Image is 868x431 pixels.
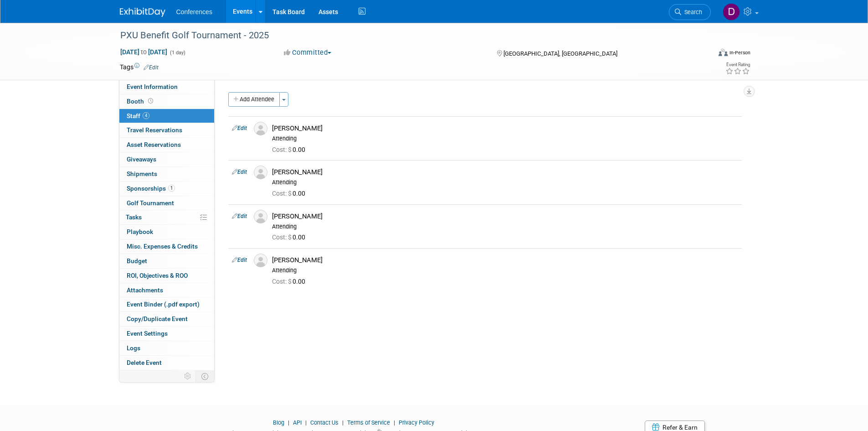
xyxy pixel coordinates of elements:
span: Travel Reservations [127,126,182,134]
a: Booth [119,94,214,109]
span: 1 [168,185,175,192]
a: Shipments [119,167,214,181]
img: Associate-Profile-5.png [254,166,267,179]
div: [PERSON_NAME] [272,168,738,177]
a: Event Binder (.pdf export) [119,297,214,312]
img: Format-Inperson.png [719,49,728,56]
span: Event Settings [127,330,168,337]
button: Committed [281,48,335,57]
span: Shipments [127,170,157,177]
span: 4 [143,112,149,119]
span: 0.00 [272,146,309,153]
span: Search [681,9,702,16]
a: Search [669,4,711,20]
div: [PERSON_NAME] [272,212,738,221]
img: Diane Arabia [723,3,740,21]
span: (1 day) [169,50,185,56]
a: Blog [273,419,284,426]
a: Contact Us [310,419,339,426]
div: Attending [272,135,738,142]
img: ExhibitDay [120,8,165,17]
span: | [286,419,292,426]
td: Tags [120,62,159,72]
a: ROI, Objectives & ROO [119,269,214,283]
div: PXU Benefit Golf Tournament - 2025 [117,27,697,44]
div: [PERSON_NAME] [272,256,738,265]
span: 0.00 [272,234,309,241]
a: API [293,419,302,426]
a: Edit [232,169,247,175]
a: Terms of Service [347,419,390,426]
div: In-Person [729,49,750,56]
a: Misc. Expenses & Credits [119,239,214,254]
span: Cost: $ [272,146,293,153]
span: 0.00 [272,278,309,285]
span: [DATE] [DATE] [120,48,168,56]
span: Playbook [127,228,153,235]
button: Add Attendee [228,92,280,107]
div: Event Rating [725,62,750,67]
a: Event Information [119,80,214,94]
span: Staff [127,112,149,119]
a: Logs [119,341,214,355]
span: Cost: $ [272,234,293,241]
span: Golf Tournament [127,199,174,207]
div: [PERSON_NAME] [272,124,738,133]
span: to [139,48,148,56]
span: Attachments [127,286,163,294]
a: Edit [232,213,247,219]
a: Event Settings [119,327,214,341]
span: Asset Reservations [127,141,181,148]
div: Attending [272,267,738,274]
span: Booth [127,98,155,105]
span: | [340,419,346,426]
td: Personalize Event Tab Strip [180,370,196,382]
a: Travel Reservations [119,123,214,137]
span: Cost: $ [272,278,293,285]
td: Toggle Event Tabs [195,370,214,382]
span: Giveaways [127,156,156,163]
span: Tasks [126,213,142,221]
span: | [391,419,397,426]
a: Copy/Duplicate Event [119,312,214,326]
a: Delete Event [119,356,214,370]
a: Attachments [119,283,214,297]
a: Budget [119,254,214,268]
span: Delete Event [127,359,162,366]
div: Event Format [657,47,751,61]
a: Asset Reservations [119,138,214,152]
span: Conferences [176,8,212,16]
a: Edit [144,64,159,71]
a: Sponsorships1 [119,182,214,196]
div: Attending [272,223,738,230]
img: Associate-Profile-5.png [254,254,267,267]
span: ROI, Objectives & ROO [127,272,188,279]
a: Golf Tournament [119,196,214,210]
img: Associate-Profile-5.png [254,122,267,135]
span: Logs [127,344,140,352]
a: Privacy Policy [399,419,434,426]
span: Misc. Expenses & Credits [127,243,198,250]
div: Attending [272,179,738,186]
span: 0.00 [272,190,309,197]
span: Budget [127,257,147,265]
a: Giveaways [119,152,214,166]
span: | [303,419,309,426]
span: Event Information [127,83,178,90]
a: Tasks [119,210,214,224]
a: Playbook [119,225,214,239]
span: Copy/Duplicate Event [127,315,188,322]
span: [GEOGRAPHIC_DATA], [GEOGRAPHIC_DATA] [503,50,617,57]
a: Staff4 [119,109,214,123]
span: Booth not reserved yet [146,98,155,104]
a: Edit [232,125,247,131]
a: Edit [232,257,247,263]
img: Associate-Profile-5.png [254,210,267,223]
span: Cost: $ [272,190,293,197]
span: Sponsorships [127,185,175,192]
span: Event Binder (.pdf export) [127,301,200,308]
